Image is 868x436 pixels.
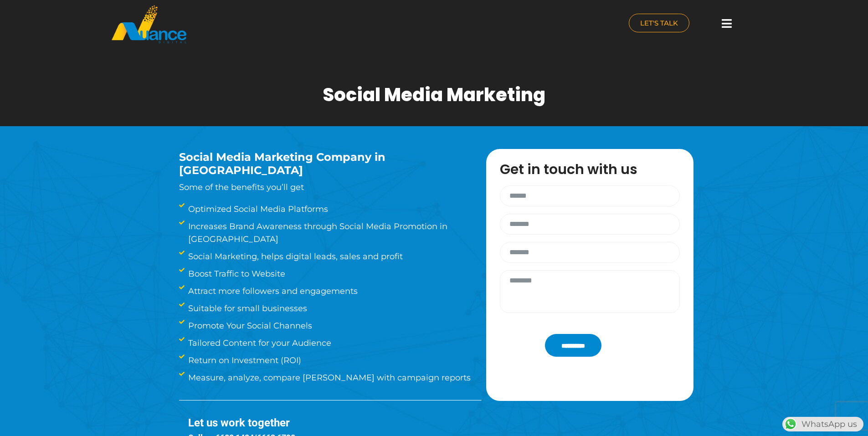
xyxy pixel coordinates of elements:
span: Return on Investment (ROI) [186,354,301,367]
span: Boost Traffic to Website [186,267,285,280]
span: Optimized Social Media Platforms [186,203,328,215]
a: nuance-qatar_logo [111,5,430,44]
span: LET'S TALK [640,20,678,26]
span: Social Marketing, helps digital leads, sales and profit [186,250,403,263]
img: nuance-qatar_logo [111,5,187,44]
h3: Social Media Marketing Company in [GEOGRAPHIC_DATA] [179,151,459,177]
span: Promote Your Social Channels [186,319,312,332]
span: Tailored Content for your Audience [186,337,331,349]
img: WhatsApp [783,417,798,431]
div: Some of the benefits you’ll get [179,151,459,194]
span: Attract more followers and engagements [186,285,358,298]
div: WhatsApp us [782,417,863,431]
h1: Social Media Marketing [323,84,545,106]
form: Contact form [495,185,684,357]
span: Measure, analyze, compare [PERSON_NAME] with campaign reports [186,371,471,384]
span: Increases Brand Awareness through Social Media Promotion in [GEOGRAPHIC_DATA] [186,220,482,246]
a: LET'S TALK [629,14,689,32]
a: WhatsAppWhatsApp us [782,419,863,429]
span: Suitable for small businesses [186,302,307,315]
h3: Get in touch with us [500,163,689,176]
h3: Let us work together [188,416,482,430]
